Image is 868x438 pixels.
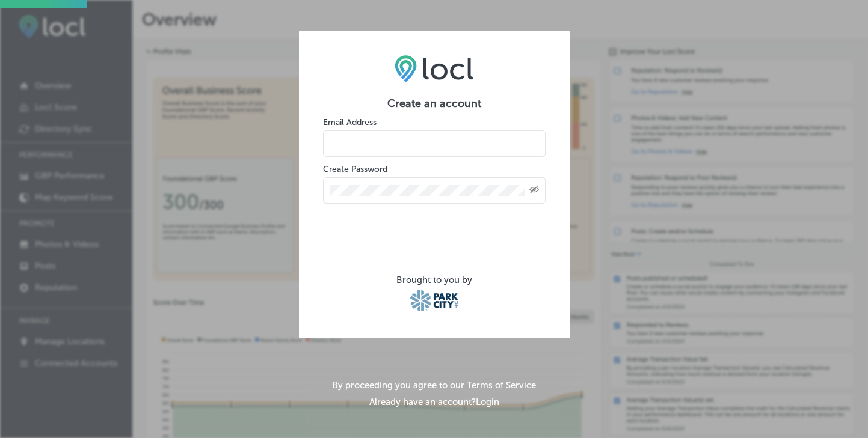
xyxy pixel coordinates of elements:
[323,97,546,110] h2: Create an account
[369,397,499,407] p: Already have an account?
[343,210,526,257] iframe: reCAPTCHA
[476,397,499,407] button: Login
[529,185,539,196] span: Toggle password visibility
[410,290,458,311] img: Park City
[332,380,536,391] p: By proceeding you agree to our
[323,275,546,285] div: Brought to you by
[323,164,387,174] label: Create Password
[395,55,473,82] img: LOCL logo
[323,117,377,127] label: Email Address
[467,380,536,391] a: Terms of Service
